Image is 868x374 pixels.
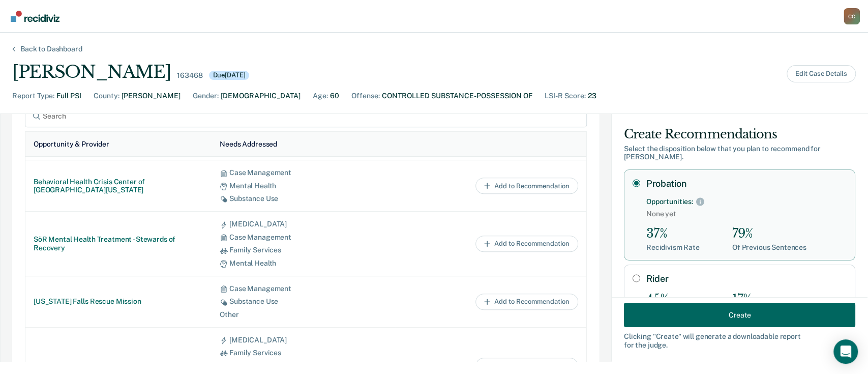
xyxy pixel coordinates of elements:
img: Recidiviz [11,11,59,22]
div: SöR Mental Health Treatment - Stewards of Recovery [34,235,203,252]
div: Case Management [220,233,387,242]
div: 79% [732,226,806,241]
div: Behavioral Health Crisis Center of [GEOGRAPHIC_DATA][US_STATE] [34,178,203,195]
div: Family Services [220,349,387,357]
div: Back to Dashboard [8,45,95,53]
div: Open Intercom Messenger [833,339,858,364]
input: Search [25,105,587,127]
button: Add to Recommendation [475,294,578,310]
button: Add to Recommendation [475,358,578,374]
div: C C [844,8,860,24]
div: Mental Health [220,259,387,268]
div: Opportunities: [646,197,693,206]
div: Family Services [220,246,387,254]
span: None yet [646,210,847,218]
button: Add to Recommendation [475,178,578,194]
div: LSI-R Score : [545,91,586,101]
div: 163468 [177,71,202,80]
div: [DEMOGRAPHIC_DATA] [221,91,301,101]
div: 60 [330,91,339,101]
div: 17% [732,292,806,307]
div: [PERSON_NAME] [12,62,171,82]
div: Case Management [220,284,387,293]
div: [MEDICAL_DATA] [220,220,387,228]
div: [PERSON_NAME] [122,91,181,101]
div: CONTROLLED SUBSTANCE-POSSESSION OF [382,91,532,101]
div: Select the disposition below that you plan to recommend for [PERSON_NAME] . [624,145,855,162]
div: [US_STATE] Falls Rescue Mission [34,297,203,306]
div: Clicking " Create " will generate a downloadable report for the judge. [624,332,855,349]
div: Opportunity & Provider [34,140,109,149]
button: Profile dropdown button [844,8,860,24]
div: 37% [646,226,700,241]
div: Substance Use [220,297,387,306]
div: Age : [313,91,328,101]
div: Create Recommendations [624,126,855,142]
div: 23 [588,91,596,101]
div: Full PSI [56,91,81,101]
div: Due [DATE] [209,71,250,80]
div: [MEDICAL_DATA] [220,336,387,344]
div: Other [220,310,387,319]
div: Mental Health [220,182,387,190]
div: Report Type : [12,91,54,101]
div: 45% [646,292,700,307]
div: Case Management [220,168,387,177]
div: Gender : [193,91,219,101]
label: Rider [646,273,847,284]
div: Recidivism Rate [646,243,700,252]
button: Edit Case Details [787,65,856,82]
div: Offense : [351,91,380,101]
label: Probation [646,178,847,189]
div: Of Previous Sentences [732,243,806,252]
button: Create [624,302,855,327]
div: County : [94,91,119,101]
div: Substance Use [220,194,387,203]
div: Needs Addressed [220,140,277,149]
button: Add to Recommendation [475,236,578,252]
